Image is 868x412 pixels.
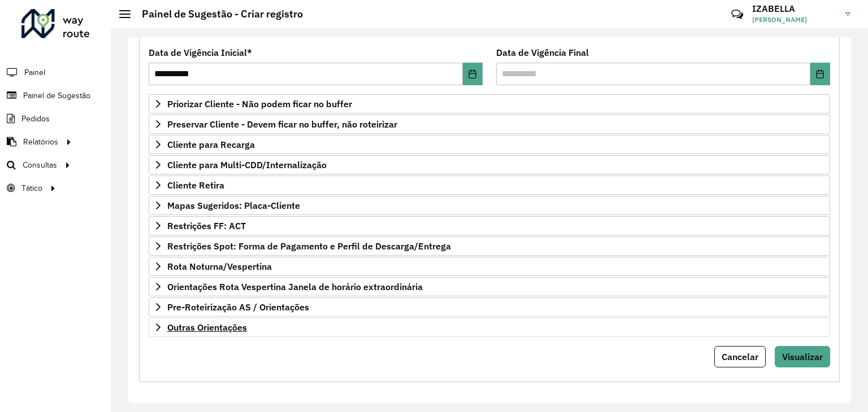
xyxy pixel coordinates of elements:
span: Preservar Cliente - Devem ficar no buffer, não roteirizar [167,120,397,129]
span: Cliente para Multi-CDD/Internalização [167,160,327,169]
button: Cancelar [714,346,766,367]
span: Rota Noturna/Vespertina [167,262,272,271]
button: Visualizar [775,346,830,367]
span: Pedidos [21,113,50,125]
span: Visualizar [782,351,823,362]
h2: Painel de Sugestão - Criar registro [131,8,303,20]
span: Mapas Sugeridos: Placa-Cliente [167,201,300,210]
button: Choose Date [810,63,830,85]
span: Outras Orientações [167,323,247,332]
a: Rota Noturna/Vespertina [149,257,830,276]
span: [PERSON_NAME] [752,15,837,25]
button: Choose Date [463,63,483,85]
span: Cancelar [722,351,758,362]
label: Data de Vigência Final [496,46,589,59]
a: Mapas Sugeridos: Placa-Cliente [149,196,830,215]
span: Painel [24,67,45,78]
span: Priorizar Cliente - Não podem ficar no buffer [167,99,352,108]
a: Restrições FF: ACT [149,216,830,235]
span: Cliente para Recarga [167,140,255,149]
span: Consultas [23,159,57,171]
a: Cliente para Recarga [149,135,830,154]
a: Priorizar Cliente - Não podem ficar no buffer [149,94,830,113]
a: Pre-Roteirização AS / Orientações [149,297,830,317]
a: Orientações Rota Vespertina Janela de horário extraordinária [149,277,830,296]
span: Restrições Spot: Forma de Pagamento e Perfil de Descarga/Entrega [167,242,451,251]
a: Restrições Spot: Forma de Pagamento e Perfil de Descarga/Entrega [149,236,830,256]
span: Relatórios [23,136,58,148]
span: Orientações Rota Vespertina Janela de horário extraordinária [167,282,423,291]
h3: IZABELLA [752,3,837,14]
span: Painel de Sugestão [23,90,90,102]
span: Pre-Roteirização AS / Orientações [167,303,309,312]
span: Tático [21,182,42,194]
a: Outras Orientações [149,318,830,337]
a: Contato Rápido [725,2,749,27]
a: Cliente Retira [149,176,830,195]
label: Data de Vigência Inicial [149,46,252,59]
span: Restrições FF: ACT [167,221,246,230]
span: Cliente Retira [167,181,224,190]
a: Cliente para Multi-CDD/Internalização [149,155,830,174]
a: Preservar Cliente - Devem ficar no buffer, não roteirizar [149,115,830,134]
